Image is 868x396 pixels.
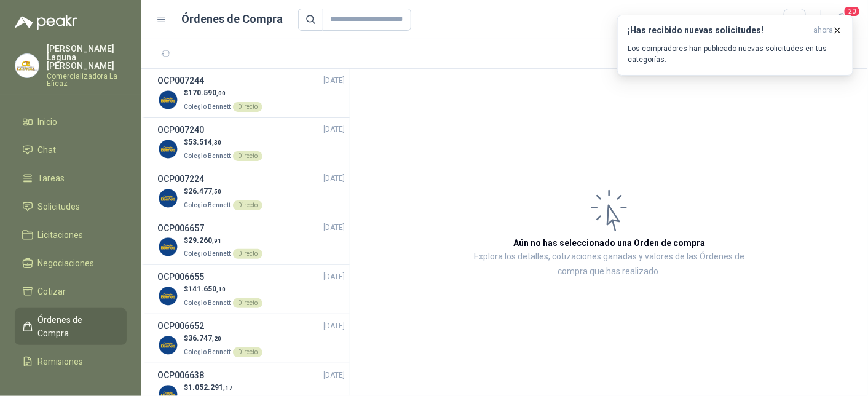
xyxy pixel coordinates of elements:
[157,285,179,307] img: Company Logo
[813,25,833,36] span: ahora
[184,103,231,110] span: Colegio Bennett
[157,123,345,162] a: OCP007240[DATE] Company Logo$53.514,30Colegio BennettDirecto
[15,308,127,345] a: Órdenes de Compra
[188,236,221,245] span: 29.260
[843,6,861,17] span: 20
[15,195,127,218] a: Solicitudes
[157,138,179,160] img: Company Logo
[157,89,179,111] img: Company Logo
[38,143,57,157] span: Chat
[323,320,345,332] span: [DATE]
[38,256,95,270] span: Negociaciones
[323,173,345,184] span: [DATE]
[15,251,127,275] a: Negociaciones
[212,237,221,244] span: ,91
[188,138,221,146] span: 53.514
[628,43,843,65] p: Los compradores han publicado nuevas solicitudes en tus categorías.
[184,382,262,394] p: $
[184,250,231,257] span: Colegio Bennett
[473,250,745,279] p: Explora los detalles, cotizaciones ganadas y valores de las Órdenes de compra que has realizado.
[157,74,204,87] h3: OCP007244
[184,235,262,247] p: $
[15,54,39,77] img: Company Logo
[323,222,345,234] span: [DATE]
[15,15,77,30] img: Logo peakr
[15,110,127,133] a: Inicio
[38,313,115,340] span: Órdenes de Compra
[184,299,231,306] span: Colegio Bennett
[15,280,127,303] a: Cotizar
[15,138,127,162] a: Chat
[188,383,232,392] span: 1.052.291
[15,223,127,247] a: Licitaciones
[157,368,204,382] h3: OCP006638
[157,172,345,211] a: OCP007224[DATE] Company Logo$26.477,50Colegio BennettDirecto
[184,87,262,99] p: $
[323,271,345,283] span: [DATE]
[216,90,226,97] span: ,00
[233,249,262,259] div: Directo
[233,347,262,357] div: Directo
[184,202,231,208] span: Colegio Bennett
[38,228,84,242] span: Licitaciones
[157,335,179,356] img: Company Logo
[15,350,127,373] a: Remisiones
[323,75,345,87] span: [DATE]
[184,137,262,148] p: $
[184,283,262,295] p: $
[233,102,262,112] div: Directo
[233,200,262,210] div: Directo
[157,123,204,137] h3: OCP007240
[38,285,66,298] span: Cotizar
[233,298,262,308] div: Directo
[157,74,345,113] a: OCP007244[DATE] Company Logo$170.590,00Colegio BennettDirecto
[831,9,853,31] button: 20
[157,172,204,186] h3: OCP007224
[513,236,705,250] h3: Aún no has seleccionado una Orden de compra
[47,73,127,87] p: Comercializadora La Eficaz
[233,151,262,161] div: Directo
[47,44,127,70] p: [PERSON_NAME] Laguna [PERSON_NAME]
[184,186,262,197] p: $
[184,152,231,159] span: Colegio Bennett
[188,89,226,97] span: 170.590
[188,187,221,196] span: 26.477
[212,139,221,146] span: ,30
[38,115,58,129] span: Inicio
[38,355,84,368] span: Remisiones
[223,384,232,391] span: ,17
[216,286,226,293] span: ,10
[628,25,808,36] h3: ¡Has recibido nuevas solicitudes!
[157,319,204,333] h3: OCP006652
[188,285,226,293] span: 141.650
[188,334,221,343] span: 36.747
[157,188,179,209] img: Company Logo
[157,319,345,358] a: OCP006652[DATE] Company Logo$36.747,20Colegio BennettDirecto
[38,172,65,185] span: Tareas
[157,270,204,283] h3: OCP006655
[157,221,204,235] h3: OCP006657
[184,349,231,355] span: Colegio Bennett
[212,188,221,195] span: ,50
[15,167,127,190] a: Tareas
[157,221,345,260] a: OCP006657[DATE] Company Logo$29.260,91Colegio BennettDirecto
[157,236,179,258] img: Company Logo
[184,333,262,344] p: $
[212,335,221,342] span: ,20
[38,200,81,213] span: Solicitudes
[617,15,853,76] button: ¡Has recibido nuevas solicitudes!ahora Los compradores han publicado nuevas solicitudes en tus ca...
[323,124,345,135] span: [DATE]
[323,370,345,381] span: [DATE]
[182,10,283,28] h1: Órdenes de Compra
[157,270,345,309] a: OCP006655[DATE] Company Logo$141.650,10Colegio BennettDirecto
